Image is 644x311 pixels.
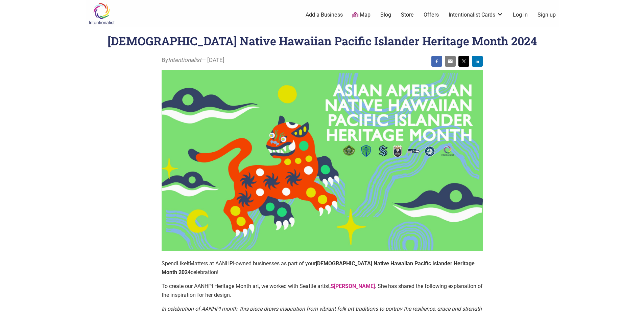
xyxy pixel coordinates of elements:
span: By — [DATE] [162,56,224,65]
a: Add a Business [306,11,343,19]
a: Map [352,11,371,19]
i: Intentionalist [168,57,201,63]
h1: [DEMOGRAPHIC_DATA] Native Hawaiian Pacific Islander Heritage Month 2024 [108,33,537,48]
img: facebook sharing button [434,59,439,64]
a: Offers [424,11,439,19]
a: Store [401,11,414,19]
img: AANHPI Heritage Month 2024 - 2560 x 1440 [162,70,483,251]
a: Sign up [538,11,556,19]
a: S [331,283,334,289]
img: twitter sharing button [461,59,467,64]
p: To create our AANHPI Heritage Month art, we worked with Seattle artist, . She has shared the foll... [162,282,483,299]
img: email sharing button [448,59,453,64]
img: linkedin sharing button [475,59,480,64]
a: Blog [380,11,391,19]
img: Intentionalist [86,3,118,25]
p: SpendLikeItMatters at AANHPI-owned businesses as part of your celebration! [162,259,483,276]
strong: [DEMOGRAPHIC_DATA] Native Hawaiian Pacific Islander Heritage Month 2024 [162,260,475,275]
a: Log In [513,11,528,19]
a: [PERSON_NAME] [334,283,375,289]
a: Intentionalist Cards [449,11,503,19]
